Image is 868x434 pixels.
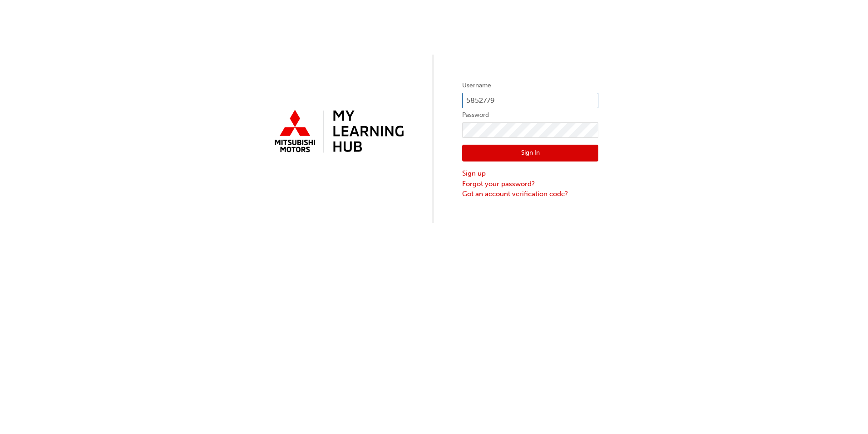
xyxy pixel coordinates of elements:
label: Password [462,110,598,121]
img: mmal [270,106,406,158]
a: Sign up [462,168,598,179]
a: Forgot your password? [462,179,598,189]
input: Username [462,93,598,108]
label: Username [462,80,598,91]
button: Sign In [462,145,598,162]
a: Got an account verification code? [462,189,598,199]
